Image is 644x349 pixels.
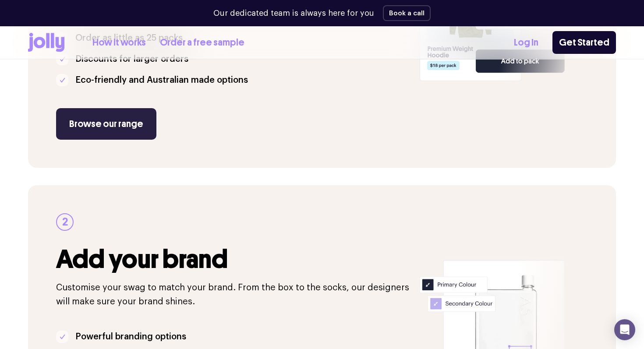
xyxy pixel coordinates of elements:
[56,108,156,140] a: Browse our range
[614,319,635,340] div: Open Intercom Messenger
[56,213,74,231] div: 2
[92,35,146,50] a: How it works
[75,73,248,87] p: Eco-friendly and Australian made options
[56,245,409,274] h3: Add your brand
[213,7,374,19] p: Our dedicated team is always here for you
[383,5,431,21] button: Book a call
[552,31,616,54] a: Get Started
[75,330,186,344] p: Powerful branding options
[160,35,244,50] a: Order a free sample
[514,35,538,50] a: Log In
[56,281,409,309] p: Customise your swag to match your brand. From the box to the socks, our designers will make sure ...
